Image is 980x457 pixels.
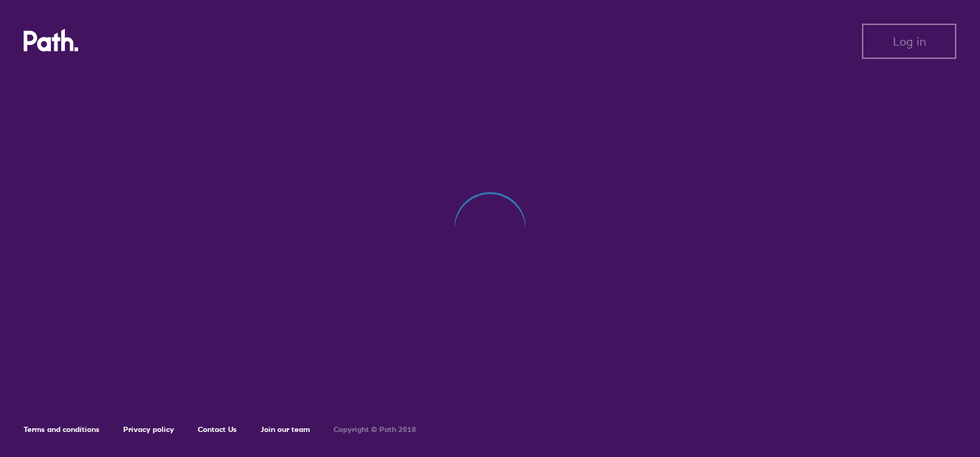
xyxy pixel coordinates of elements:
[893,35,926,48] span: Log in
[24,425,100,434] a: Terms and conditions
[334,425,416,434] h6: Copyright © Path 2018
[123,425,174,434] a: Privacy policy
[198,425,237,434] a: Contact Us
[260,425,310,434] a: Join our team
[862,24,956,59] button: Log in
